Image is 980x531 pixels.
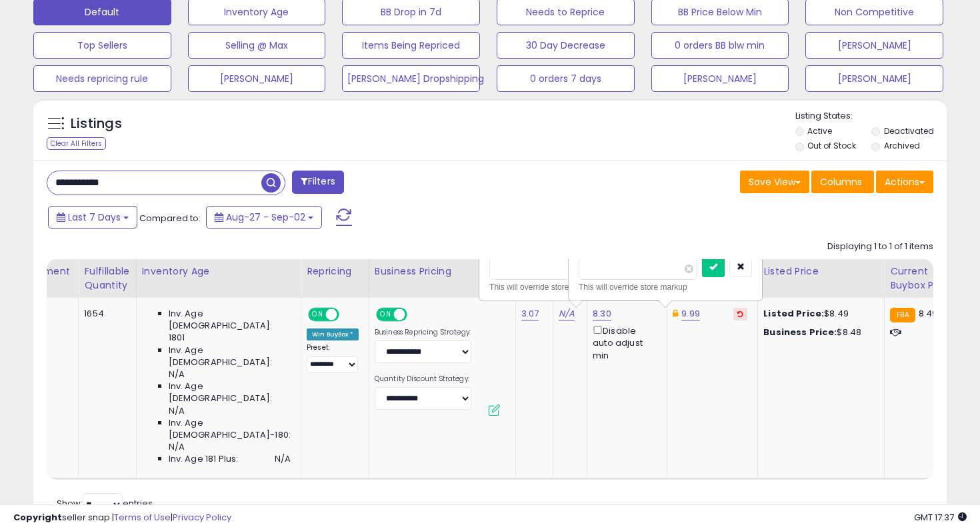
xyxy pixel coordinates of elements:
[807,125,832,137] label: Active
[169,380,291,404] span: Inv. Age [DEMOGRAPHIC_DATA]:
[342,65,480,92] button: [PERSON_NAME] Dropshipping
[309,309,326,320] span: ON
[919,307,938,320] span: 8.49
[226,211,305,224] span: Aug-27 - Sep-02
[651,65,789,92] button: [PERSON_NAME]
[489,280,663,294] div: This will override store markup
[33,65,171,92] button: Needs repricing rule
[188,32,326,59] button: Selling @ Max
[593,323,657,362] div: Disable auto adjust min
[377,309,394,320] span: ON
[307,265,363,278] div: Repricing
[497,32,635,59] button: 30 Day Decrease
[307,343,359,373] div: Preset:
[84,265,130,292] div: Fulfillable Quantity
[805,65,943,92] button: [PERSON_NAME]
[68,211,121,224] span: Last 7 Days
[169,332,185,344] span: 1801
[559,307,575,320] a: N/A
[292,171,344,194] button: Filters
[375,374,471,384] label: Quantity Discount Strategy:
[579,280,752,294] div: This will override store markup
[275,453,291,465] span: N/A
[876,171,933,193] button: Actions
[342,32,480,59] button: Items Being Repriced
[307,328,359,340] div: Win BuyBox *
[807,140,856,151] label: Out of Stock
[795,110,947,123] p: Listing States:
[763,308,874,320] div: $8.49
[173,511,231,524] a: Privacy Policy
[13,512,231,524] div: seller snap | |
[375,265,510,278] div: Business Pricing
[914,511,967,524] span: 2025-09-10 17:37 GMT
[48,206,137,229] button: Last 7 Days
[188,65,326,92] button: [PERSON_NAME]
[497,65,635,92] button: 0 orders 7 days
[740,171,809,193] button: Save View
[763,265,879,278] div: Listed Price
[13,511,62,524] strong: Copyright
[57,497,153,510] span: Show: entries
[169,405,185,417] span: N/A
[673,309,678,318] i: This overrides the store level Dynamic Max Price for this listing
[593,307,611,320] a: 8.30
[890,308,915,322] small: FBA
[521,307,539,320] a: 3.07
[169,344,291,368] span: Inv. Age [DEMOGRAPHIC_DATA]:
[827,241,933,253] div: Displaying 1 to 1 of 1 items
[805,32,943,59] button: [PERSON_NAME]
[737,310,743,317] i: Revert to store-level Dynamic Max Price
[763,326,837,338] b: Business Price:
[763,326,874,338] div: $8.48
[169,368,185,380] span: N/A
[763,307,824,320] b: Listed Price:
[169,417,291,441] span: Inv. Age [DEMOGRAPHIC_DATA]-180:
[19,265,73,278] div: Fulfillment
[884,125,934,137] label: Deactivated
[84,308,125,320] div: 1654
[169,308,291,332] span: Inv. Age [DEMOGRAPHIC_DATA]:
[142,265,295,278] div: Inventory Age
[114,511,171,524] a: Terms of Use
[169,453,239,465] span: Inv. Age 181 Plus:
[820,175,862,189] span: Columns
[884,140,920,151] label: Archived
[651,32,789,59] button: 0 orders BB blw min
[206,206,322,229] button: Aug-27 - Sep-02
[169,441,185,453] span: N/A
[890,265,959,292] div: Current Buybox Price
[47,137,106,150] div: Clear All Filters
[375,328,471,337] label: Business Repricing Strategy:
[71,115,122,133] h5: Listings
[405,309,427,320] span: OFF
[33,32,171,59] button: Top Sellers
[811,171,874,193] button: Columns
[337,309,359,320] span: OFF
[681,307,700,320] a: 9.99
[139,212,201,225] span: Compared to:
